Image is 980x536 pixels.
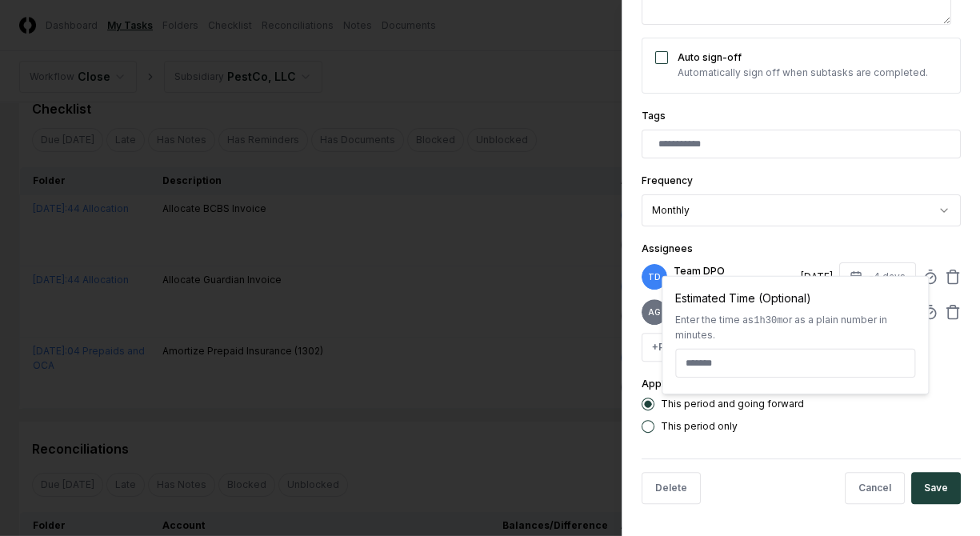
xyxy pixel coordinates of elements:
button: Cancel [845,472,905,504]
button: Delete [642,472,701,504]
p: Automatically sign off when subtasks are completed. [678,66,928,80]
button: +Preparer [642,333,712,362]
label: Assignees [642,242,693,254]
span: TD [648,271,661,283]
label: Auto sign-off [678,51,742,63]
label: Frequency [642,174,693,186]
button: -4 days [839,262,916,291]
div: Enter the time as or as a plain number in minutes. [675,313,915,342]
span: 1h30m [754,315,782,326]
div: Estimated Time (Optional) [675,290,915,306]
span: AG [648,306,661,318]
label: Tags [642,110,666,122]
div: [DATE] [801,270,833,284]
button: Save [911,472,961,504]
label: Apply to [642,378,682,390]
label: This period only [661,422,738,431]
p: Team DPO [674,264,794,278]
label: This period and going forward [661,399,804,409]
